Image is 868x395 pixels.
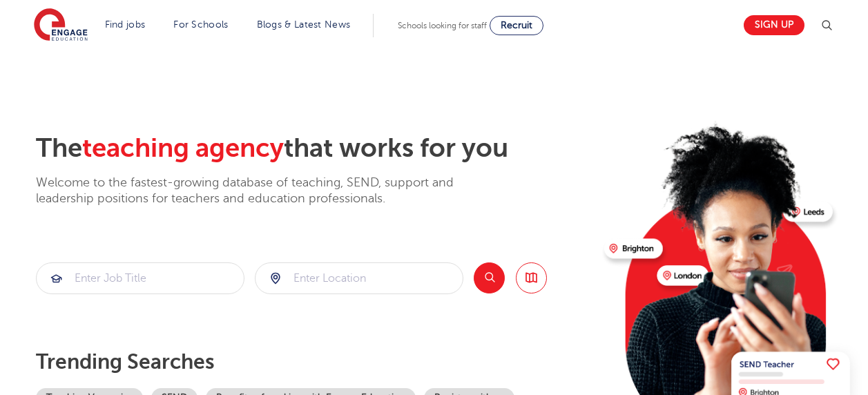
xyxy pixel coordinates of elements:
[501,20,532,30] span: Recruit
[36,175,492,207] p: Welcome to the fastest-growing database of teaching, SEND, support and leadership positions for t...
[398,21,487,30] span: Schools looking for staff
[34,8,88,43] img: Engage Education
[37,263,244,293] input: Submit
[173,19,228,30] a: For Schools
[257,19,351,30] a: Blogs & Latest News
[36,349,593,374] p: Trending searches
[36,262,244,294] div: Submit
[490,16,543,35] a: Recruit
[105,19,146,30] a: Find jobs
[82,133,284,163] span: teaching agency
[255,262,463,294] div: Submit
[474,262,505,293] button: Search
[744,15,804,35] a: Sign up
[255,263,463,293] input: Submit
[36,133,593,164] h2: The that works for you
